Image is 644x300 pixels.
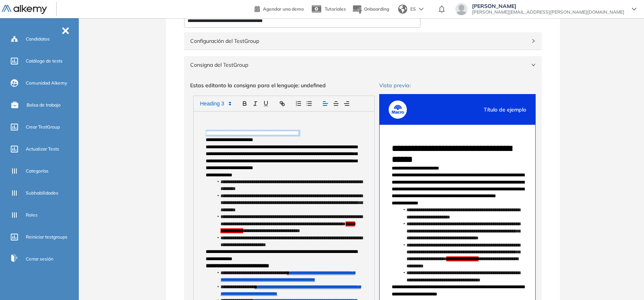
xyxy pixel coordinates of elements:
span: Catálogo de tests [26,58,63,64]
span: Tutoriales [325,6,346,12]
p: Estas editanto la consigna para el lenguaje: undefined [190,81,378,90]
span: Consigna del TestGroup [190,61,527,69]
span: Configuración del TestGroup [190,37,527,45]
span: [PERSON_NAME] [472,3,624,9]
span: Crear TestGroup [26,124,60,130]
span: Actualizar Tests [26,146,59,152]
span: ES [410,6,416,13]
span: Candidatos [26,36,50,42]
span: Categorías [26,168,48,174]
p: Vista previa: [379,81,536,90]
span: right [531,39,536,43]
img: Profile Logo [389,101,407,119]
span: Título de ejemplo [484,105,526,114]
button: Onboarding [352,1,389,17]
img: Logo [2,5,47,14]
span: Agendar una demo [263,6,304,12]
span: Subhabilidades [26,190,58,196]
a: Agendar una demo [255,4,304,13]
span: Comunidad Alkemy [26,80,67,86]
div: Configuración del TestGroup [184,32,542,50]
span: Onboarding [364,6,389,12]
span: Reiniciar testgroups [26,234,67,240]
img: arrow [419,8,424,11]
span: Cerrar sesión [26,256,53,262]
img: world [398,5,407,14]
span: Bolsa de trabajo [27,102,61,108]
div: Consigna del TestGroup [184,56,542,74]
span: right [531,63,536,67]
span: [PERSON_NAME][EMAIL_ADDRESS][PERSON_NAME][DOMAIN_NAME] [472,9,624,15]
span: Roles [26,212,38,218]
